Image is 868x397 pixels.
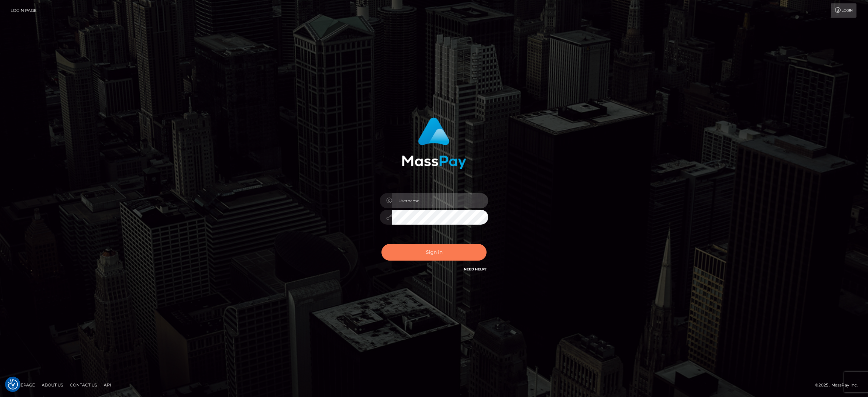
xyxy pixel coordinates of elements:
button: Sign in [381,244,487,261]
a: Homepage [7,380,38,390]
a: Contact Us [67,380,100,390]
a: Login Page [11,3,37,18]
img: Revisit consent button [8,379,18,390]
a: Login [831,3,856,18]
a: API [101,380,114,390]
div: © 2025 , MassPay Inc. [815,381,863,389]
a: About Us [39,380,66,390]
img: MassPay Login [402,117,466,169]
a: Need Help? [464,267,487,271]
input: Username... [392,193,488,208]
button: Consent Preferences [8,379,18,390]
